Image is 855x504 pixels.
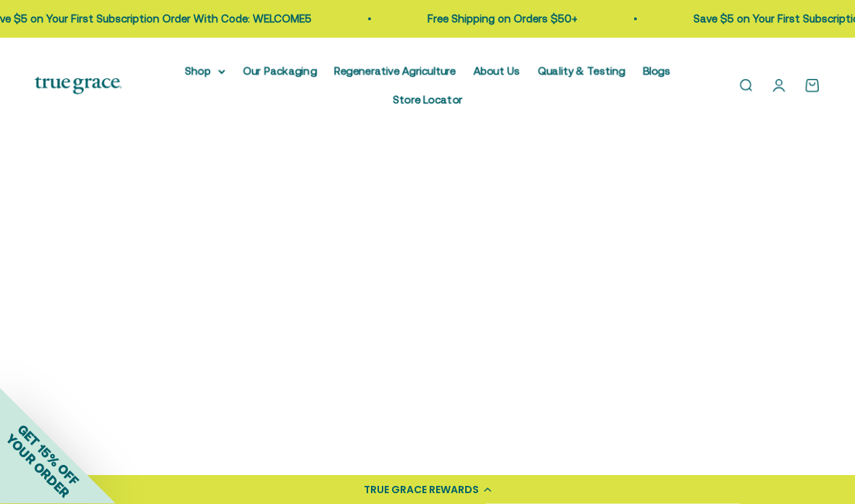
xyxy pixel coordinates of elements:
[3,432,72,501] span: YOUR ORDER
[185,62,225,80] summary: Shop
[393,93,462,106] a: Store Locator
[473,64,520,77] a: About Us
[243,64,317,77] a: Our Packaging
[643,64,670,77] a: Blogs
[364,482,479,497] div: TRUE GRACE REWARDS
[427,12,577,25] a: Free Shipping on Orders $50+
[334,64,456,77] a: Regenerative Agriculture
[14,421,82,489] span: GET 15% OFF
[538,64,625,77] a: Quality & Testing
